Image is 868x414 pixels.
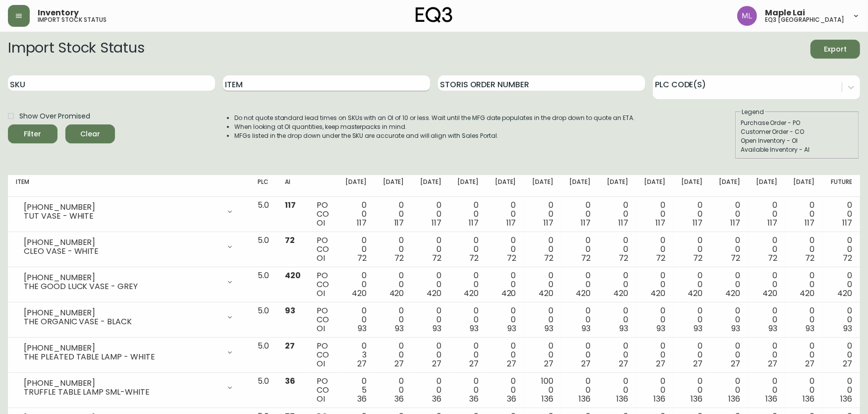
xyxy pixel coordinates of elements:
div: 0 0 [382,377,404,404]
h5: import stock status [38,17,107,23]
span: 136 [728,393,740,405]
div: 0 0 [756,236,777,263]
span: 72 [619,252,628,264]
div: 0 0 [569,236,591,263]
div: 0 0 [569,201,591,228]
span: 117 [805,217,815,229]
div: 0 0 [756,342,777,368]
span: 117 [469,217,479,229]
div: 0 0 [420,306,441,333]
div: 0 0 [569,342,591,368]
span: 420 [837,288,852,299]
div: [PHONE_NUMBER] [24,203,220,212]
span: 420 [613,288,628,299]
div: 0 0 [420,342,441,368]
span: 27 [619,358,628,369]
span: 93 [656,323,665,334]
div: 0 0 [569,271,591,298]
span: 420 [389,288,404,299]
div: 0 0 [644,201,665,228]
div: [PHONE_NUMBER] [24,238,220,247]
div: 0 0 [532,236,553,263]
div: 0 0 [644,377,665,404]
legend: Legend [741,108,765,117]
button: Clear [65,124,115,143]
span: OI [317,323,325,334]
div: 0 0 [382,236,404,263]
div: 0 0 [756,201,777,228]
span: 420 [501,288,516,299]
span: 36 [469,393,479,405]
div: 0 0 [457,236,479,263]
th: [DATE] [412,175,449,197]
th: [DATE] [375,175,412,197]
span: OI [317,358,325,369]
th: [DATE] [561,175,598,197]
span: Export [818,43,852,56]
div: PO CO [317,342,329,368]
span: 136 [765,393,777,405]
div: 0 0 [644,271,665,298]
span: 93 [470,323,479,334]
th: [DATE] [748,175,785,197]
span: 136 [840,393,852,405]
span: Clear [73,128,107,140]
span: 117 [506,217,516,229]
span: 117 [655,217,665,229]
div: 0 0 [457,271,479,298]
span: 27 [507,358,516,369]
th: [DATE] [598,175,636,197]
span: 72 [806,252,815,264]
div: 0 0 [756,271,777,298]
span: OI [317,393,325,405]
span: 117 [618,217,628,229]
div: CLEO VASE - WHITE [24,247,220,256]
div: 0 0 [681,201,703,228]
th: Item [8,175,250,197]
div: PO CO [317,271,329,298]
td: 5.0 [250,267,277,302]
h5: eq3 [GEOGRAPHIC_DATA] [765,17,844,23]
div: 0 0 [681,377,703,404]
div: 0 0 [681,271,703,298]
span: 136 [803,393,815,405]
li: Do not quote standard lead times on SKUs with an OI of 10 or less. Wait until the MFG date popula... [234,114,635,122]
div: 0 0 [420,377,441,404]
span: 27 [469,358,479,369]
div: 0 0 [793,236,814,263]
div: [PHONE_NUMBER] [24,273,220,282]
span: Maple Lai [765,9,805,17]
span: 72 [768,252,777,264]
div: 0 0 [532,271,553,298]
div: 0 5 [345,377,367,404]
span: 27 [656,358,665,369]
span: 72 [581,252,591,264]
div: 100 0 [532,377,553,404]
span: 27 [731,358,740,369]
span: 27 [544,358,553,369]
div: 0 0 [830,342,852,368]
h2: Import Stock Status [8,40,144,59]
div: PO CO [317,201,329,228]
div: 0 0 [681,306,703,333]
th: [DATE] [337,175,375,197]
th: [DATE] [785,175,822,197]
div: THE PLEATED TABLE LAMP - WHITE [24,353,220,361]
div: 0 0 [382,271,404,298]
div: THE GOOD LUCK VASE - GREY [24,282,220,291]
div: 0 0 [569,377,591,404]
div: 0 0 [494,306,516,333]
div: Available Inventory - AI [741,145,854,154]
div: 0 0 [606,342,628,368]
div: 0 3 [345,342,367,368]
div: TUT VASE - WHITE [24,212,220,221]
div: PO CO [317,377,329,404]
div: 0 0 [644,236,665,263]
div: 0 0 [718,236,740,263]
div: 0 0 [606,306,628,333]
div: 0 0 [830,377,852,404]
div: [PHONE_NUMBER] [24,344,220,353]
div: 0 0 [606,236,628,263]
span: 27 [285,340,295,352]
span: 36 [357,393,367,405]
